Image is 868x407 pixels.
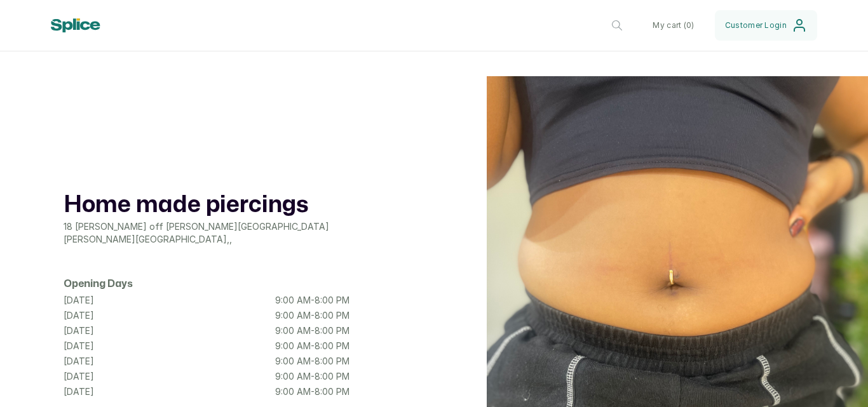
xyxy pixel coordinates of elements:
[64,294,94,307] p: [DATE]
[64,220,349,246] p: 18 [PERSON_NAME] off [PERSON_NAME][GEOGRAPHIC_DATA] [PERSON_NAME][GEOGRAPHIC_DATA] , ,
[725,20,787,30] span: Customer Login
[64,309,94,322] p: [DATE]
[64,340,94,352] p: [DATE]
[275,309,349,322] p: 9:00 AM - 8:00 PM
[715,10,817,41] button: Customer Login
[642,10,704,41] button: My cart (0)
[64,385,94,398] p: [DATE]
[275,355,349,368] p: 9:00 AM - 8:00 PM
[275,324,349,337] p: 9:00 AM - 8:00 PM
[64,370,94,383] p: [DATE]
[64,276,349,291] h2: Opening Days
[275,294,349,307] p: 9:00 AM - 8:00 PM
[275,370,349,383] p: 9:00 AM - 8:00 PM
[275,385,349,398] p: 9:00 AM - 8:00 PM
[64,190,349,220] h1: Home made piercings
[275,340,349,352] p: 9:00 AM - 8:00 PM
[64,355,94,368] p: [DATE]
[64,324,94,337] p: [DATE]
